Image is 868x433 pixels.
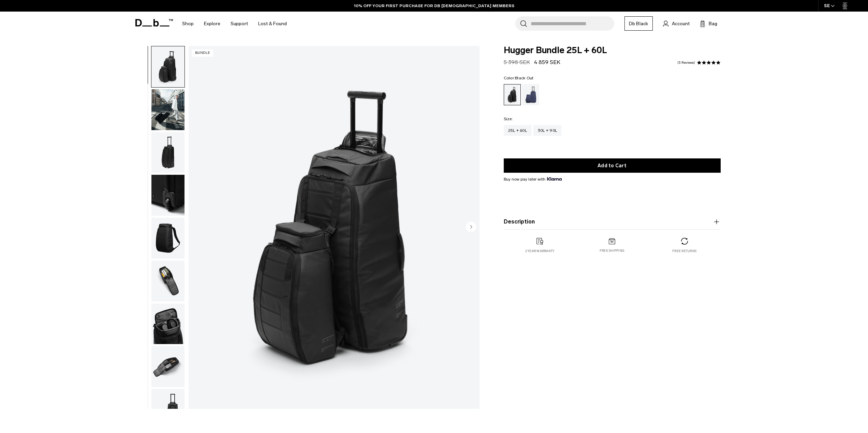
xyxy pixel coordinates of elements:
[533,125,561,136] a: 30L + 90L
[709,20,717,27] span: Bag
[504,158,721,173] button: Add to Cart
[672,20,690,27] span: Account
[547,177,562,181] img: {"height" => 20, "alt" => "Klarna"}
[192,49,213,57] p: Bundle
[515,76,533,80] span: Black Out
[677,61,695,64] a: 3 reviews
[504,176,562,182] span: Buy now pay later with
[189,46,480,409] img: Hugger Bundle 25L + 60L
[525,249,555,253] p: 2 year warranty
[504,84,521,105] a: Black Out
[466,221,476,233] button: Next slide
[151,389,185,430] img: Hugger Bundle 25L + 60L
[151,174,185,216] button: Hugger Bundle 25L + 60L
[504,59,530,65] s: 5 398 SEK
[151,261,185,301] img: Hugger Bundle 25L + 60L
[151,303,185,345] button: Hugger Bundle 25L + 60L
[534,59,560,65] span: 4 859 SEK
[204,12,220,36] a: Explore
[151,89,185,130] img: Hugger Bundle 25L + 60L
[151,218,185,259] img: Hugger Bundle 25L + 60L
[504,46,721,55] span: Hugger Bundle 25L + 60L
[624,16,653,31] a: Db Black
[504,218,721,226] button: Description
[151,89,185,130] button: Hugger Bundle 25L + 60L
[151,175,185,216] img: Hugger Bundle 25L + 60L
[151,46,185,88] button: Hugger Bundle 25L + 60L
[182,12,194,36] a: Shop
[663,19,690,28] a: Account
[504,76,534,80] legend: Color:
[504,117,513,121] legend: Size:
[151,346,185,387] img: Hugger Bundle 25L + 60L
[151,132,185,173] button: Hugger Bundle 25L + 60L
[522,84,539,105] a: Blue Hour
[151,217,185,259] button: Hugger Bundle 25L + 60L
[151,132,185,173] img: Hugger Bundle 25L + 60L
[504,125,531,136] a: 25L + 60L
[354,3,514,9] a: 10% OFF YOUR FIRST PURCHASE FOR DB [DEMOGRAPHIC_DATA] MEMBERS
[231,12,248,36] a: Support
[151,260,185,302] button: Hugger Bundle 25L + 60L
[600,248,624,253] p: Free shipping
[151,304,185,344] img: Hugger Bundle 25L + 60L
[700,19,717,28] button: Bag
[672,249,696,253] p: Free returns
[177,12,292,36] nav: Main Navigation
[151,389,185,430] button: Hugger Bundle 25L + 60L
[151,46,185,87] img: Hugger Bundle 25L + 60L
[189,46,480,409] li: 1 / 9
[258,12,287,36] a: Lost & Found
[151,346,185,387] button: Hugger Bundle 25L + 60L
